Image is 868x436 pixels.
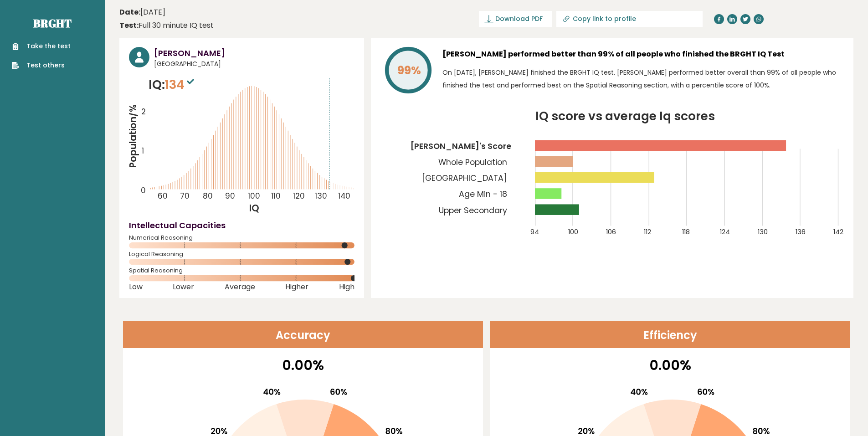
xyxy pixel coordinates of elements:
tspan: [GEOGRAPHIC_DATA] [422,173,507,184]
tspan: 130 [315,190,328,201]
tspan: 142 [833,227,843,236]
p: 0.00% [496,355,844,375]
span: 134 [165,76,196,93]
tspan: 140 [338,190,350,201]
a: Take the test [12,41,71,51]
tspan: Population/% [127,104,139,168]
p: IQ: [149,76,196,94]
tspan: 124 [720,227,730,236]
tspan: Age Min - 18 [459,189,507,200]
tspan: Upper Secondary [439,205,507,216]
a: Download PDF [479,11,552,27]
div: Full 30 minute IQ test [119,20,214,31]
a: Test others [12,61,71,70]
tspan: 110 [271,190,281,201]
tspan: 106 [606,227,616,236]
tspan: 136 [796,227,806,236]
tspan: 60 [158,190,168,201]
tspan: 0 [141,185,146,196]
tspan: 70 [180,190,190,201]
h3: [PERSON_NAME] [154,47,354,59]
time: [DATE] [119,7,165,18]
tspan: 2 [141,107,146,118]
p: On [DATE], [PERSON_NAME] finished the BRGHT IQ test. [PERSON_NAME] performed better overall than ... [442,66,844,92]
tspan: 100 [248,190,260,201]
p: 0.00% [129,355,477,375]
tspan: IQ score vs average Iq scores [535,108,715,124]
span: Lower [173,285,194,289]
tspan: 100 [568,227,578,236]
tspan: 94 [530,227,539,236]
tspan: 90 [225,190,235,201]
h3: [PERSON_NAME] performed better than 99% of all people who finished the BRGHT IQ Test [442,47,844,62]
b: Date: [119,7,140,17]
span: Logical Reasoning [129,252,354,256]
span: [GEOGRAPHIC_DATA] [154,59,354,69]
header: Accuracy [123,321,483,348]
b: Test: [119,20,139,31]
tspan: 80 [203,190,213,201]
tspan: 1 [142,145,144,156]
header: Efficiency [490,321,850,348]
span: Numerical Reasoning [129,236,354,240]
tspan: [PERSON_NAME]'s Score [411,141,511,152]
tspan: IQ [250,202,260,215]
tspan: 118 [682,227,690,236]
tspan: 130 [758,227,768,236]
span: Low [129,285,143,289]
span: Spatial Reasoning [129,269,354,272]
tspan: 120 [293,190,305,201]
span: Average [225,285,255,289]
a: Brght [33,16,72,31]
tspan: 99% [397,62,421,78]
span: Download PDF [495,14,543,24]
span: Higher [285,285,308,289]
h4: Intellectual Capacities [129,219,354,231]
tspan: 112 [644,227,651,236]
tspan: Whole Population [438,157,507,168]
span: High [339,285,354,289]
